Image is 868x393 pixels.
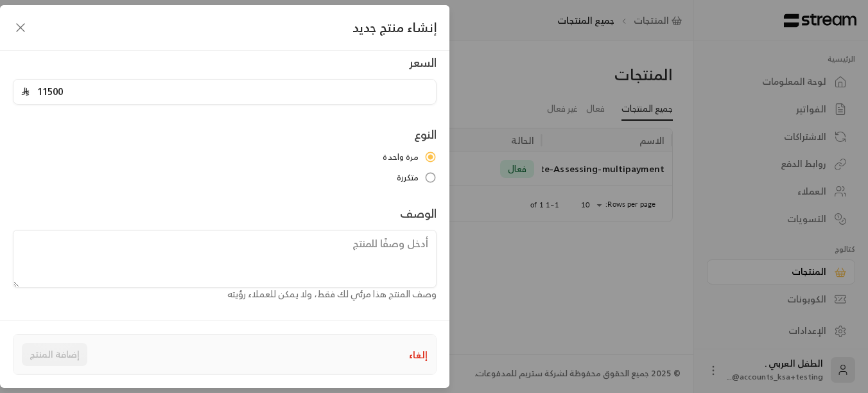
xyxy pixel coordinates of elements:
[30,80,428,104] input: أدخل سعر المنتج
[383,151,419,164] span: مرة واحدة
[409,53,437,71] label: السعر
[409,348,428,362] button: إلغاء
[352,16,437,39] span: إنشاء منتج جديد
[414,125,437,143] label: النوع
[397,171,419,184] span: متكررة
[400,204,437,222] label: الوصف
[227,286,437,302] span: وصف المنتج هذا مرئي لك فقط، ولا يمكن للعملاء رؤيته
